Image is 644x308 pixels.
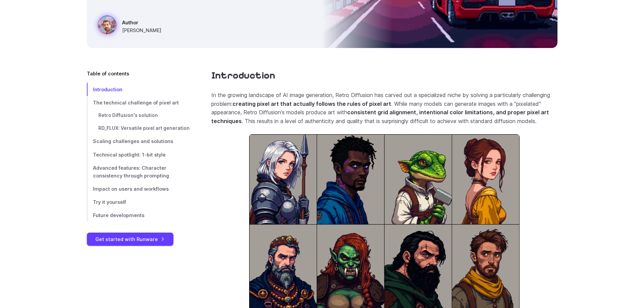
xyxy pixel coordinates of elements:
[93,138,173,144] span: Scaling challenges and solutions
[211,109,549,124] strong: consistent grid alignment, intentional color limitations, and proper pixel art techniques
[122,26,161,34] span: [PERSON_NAME]
[87,182,190,195] a: Impact on users and workflows
[87,195,190,209] a: Try it yourself
[211,70,275,81] a: Introduction
[87,96,190,109] a: The technical challenge of pixel art
[122,19,161,26] span: Author
[87,83,190,96] a: Introduction
[98,16,161,37] a: a red sports car on a futuristic highway with a sunset and city skyline in the background, styled...
[93,152,166,158] span: Technical spotlight: 1-bit style
[93,199,126,205] span: Try it yourself
[93,100,179,105] span: The technical challenge of pixel art
[98,113,158,118] span: Retro Diffusion's solution
[93,186,169,192] span: Impact on users and workflows
[87,161,190,182] a: Advanced features: Character consistency through prompting
[87,233,173,246] a: Get started with Runware
[87,209,190,222] a: Future developments
[93,87,122,92] span: Introduction
[87,122,190,135] a: RD_FLUX: Versatile pixel art generation
[87,109,190,122] a: Retro Diffusion's solution
[87,70,129,77] span: Table of contents
[211,91,557,125] p: In the growing landscape of AI image generation, Retro Diffusion has carved out a specialized nic...
[98,125,190,131] span: RD_FLUX: Versatile pixel art generation
[93,165,169,179] span: Advanced features: Character consistency through prompting
[87,148,190,161] a: Technical spotlight: 1-bit style
[233,100,391,107] strong: creating pixel art that actually follows the rules of pixel art
[87,135,190,148] a: Scaling challenges and solutions
[93,212,144,218] span: Future developments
